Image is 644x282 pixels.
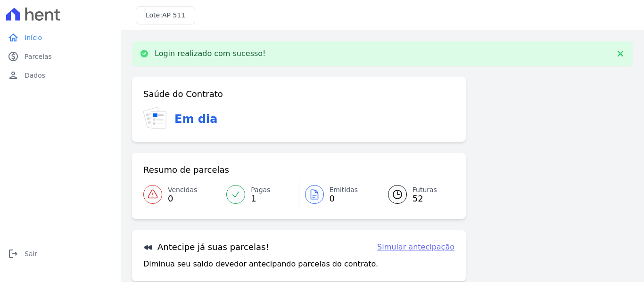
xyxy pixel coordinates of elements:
span: AP 511 [162,11,185,19]
i: person [8,70,19,81]
span: Futuras [413,185,437,195]
a: homeInício [4,28,117,47]
span: Vencidas [168,185,197,195]
a: Vencidas 0 [143,181,221,208]
h3: Resumo de parcelas [143,164,229,176]
i: paid [8,51,19,62]
a: Simular antecipação [377,242,454,253]
span: Dados [25,71,45,80]
a: paidParcelas [4,47,117,66]
a: Pagas 1 [221,181,298,208]
h3: Em dia [174,111,217,128]
p: Login realizado com sucesso! [155,49,266,58]
span: 52 [413,195,437,202]
span: Parcelas [25,52,52,61]
span: 1 [251,195,270,202]
a: logoutSair [4,244,117,263]
p: Diminua seu saldo devedor antecipando parcelas do contrato. [143,258,378,270]
h3: Lote: [146,10,185,20]
a: Futuras 52 [377,181,454,208]
a: personDados [4,66,117,85]
h3: Saúde do Contrato [143,89,223,100]
span: Sair [25,249,37,258]
span: Emitidas [330,185,358,195]
span: 0 [168,195,197,202]
i: home [8,32,19,43]
i: logout [8,248,19,259]
h3: Antecipe já suas parcelas! [143,242,269,253]
span: 0 [330,195,358,202]
span: Pagas [251,185,270,195]
a: Emitidas 0 [299,181,377,208]
span: Início [25,33,42,42]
